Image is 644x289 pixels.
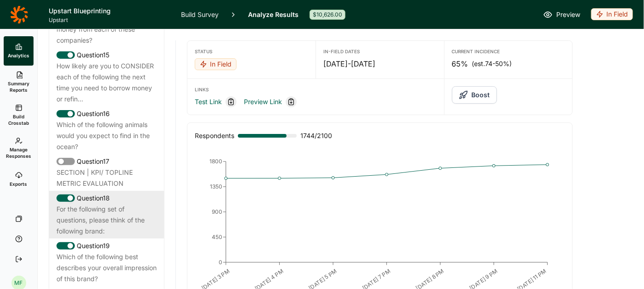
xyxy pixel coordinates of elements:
span: 1744 / 2100 [300,130,332,141]
div: Question 18 [56,193,157,204]
div: How likely are you to CONSIDER each of the following the next time you need to borrow money or re... [56,61,157,105]
div: Question 19 [56,240,157,251]
a: Analytics [4,36,34,66]
div: Copy link [286,96,297,107]
span: Exports [10,181,28,187]
div: Question 16 [56,108,157,119]
a: Preview Link [244,96,282,107]
div: For the following set of questions, please think of the following brand: [56,204,157,237]
div: Links [195,86,437,93]
div: Which of the following best describes your overall impression of this brand? [56,251,157,284]
a: Exports [4,165,34,194]
div: $10,626.00 [310,10,345,20]
button: Boost [452,86,497,104]
tspan: 900 [212,208,222,215]
button: In Field [591,8,633,21]
h1: Upstart Blueprinting [49,6,170,17]
a: Preview [543,9,580,20]
a: Manage Responses [4,132,34,165]
tspan: 0 [219,259,222,266]
div: Question 15 [56,50,157,61]
div: Respondents [195,130,234,141]
div: Status [195,48,308,55]
div: In Field [195,58,237,70]
div: In-Field Dates [323,48,436,55]
div: In Field [591,8,633,20]
div: How recently did you borrow money from each of these companies? [56,13,157,46]
a: Test Link [195,96,222,107]
span: Upstart [49,17,170,24]
span: 65% [452,58,469,69]
div: Question 17 [56,156,157,167]
div: Copy link [226,96,237,107]
a: Build Crosstab [4,99,34,132]
div: Current Incidence [452,48,565,55]
tspan: 1800 [209,158,222,165]
span: (est. 74-50% ) [472,59,512,68]
span: Preview [556,9,580,20]
div: [DATE] - [DATE] [323,58,436,69]
a: Summary Reports [4,66,34,99]
div: Which of the following animals would you expect to find in the ocean? [56,119,157,152]
span: Summary Reports [7,80,30,93]
tspan: 1350 [210,183,222,190]
button: In Field [195,58,237,71]
span: Manage Responses [6,146,31,159]
div: SECTION | KPI/ TOPLINE METRIC EVALUATION [56,167,157,189]
span: Build Crosstab [7,113,30,126]
tspan: 450 [212,233,222,240]
span: Analytics [8,52,29,59]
